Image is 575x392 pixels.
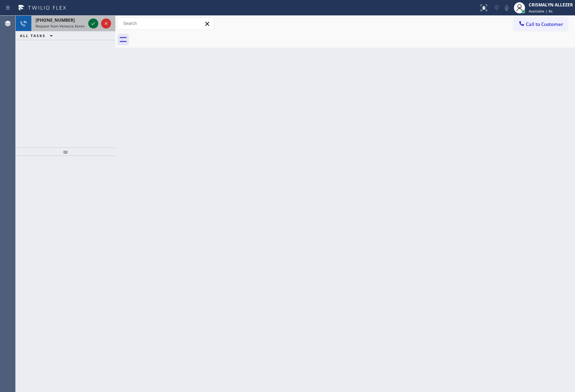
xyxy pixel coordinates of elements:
[529,9,553,14] span: Available | 8s
[118,18,213,29] input: Search
[36,23,108,28] span: Request from Venezza Koren Intas (direct)
[101,19,111,28] button: Reject
[502,3,512,13] button: Mute
[16,31,60,40] button: ALL TASKS
[529,2,573,8] div: CRISMALYN ALLEZER
[36,17,75,23] span: [PHONE_NUMBER]
[526,21,563,27] span: Call to Customer
[513,17,568,31] button: Call to Customer
[88,19,98,28] button: Accept
[20,33,46,38] span: ALL TASKS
